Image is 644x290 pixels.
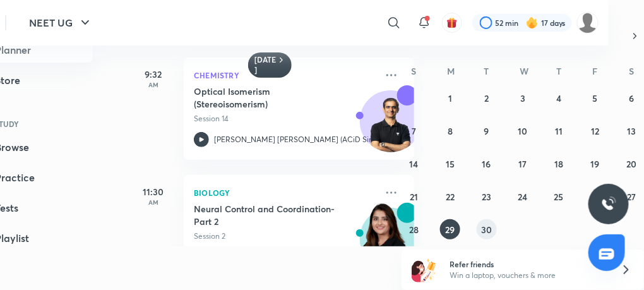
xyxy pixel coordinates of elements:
[549,154,569,174] button: September 18, 2025
[477,88,497,108] button: September 2, 2025
[554,158,563,170] abbr: September 18, 2025
[621,121,641,141] button: September 13, 2025
[448,92,452,104] abbr: September 1, 2025
[450,258,605,270] h6: Refer friends
[477,154,497,174] button: September 16, 2025
[520,92,525,104] abbr: September 3, 2025
[627,191,636,203] abbr: September 27, 2025
[549,186,569,207] button: September 25, 2025
[585,88,605,108] button: September 5, 2025
[482,191,491,203] abbr: September 23, 2025
[412,257,437,282] img: referral
[590,191,600,203] abbr: September 26, 2025
[627,125,636,137] abbr: September 13, 2025
[477,219,497,239] button: September 30, 2025
[554,191,564,203] abbr: September 25, 2025
[629,65,634,77] abbr: Saturday
[410,158,419,170] abbr: September 14, 2025
[555,125,563,137] abbr: September 11, 2025
[484,92,489,104] abbr: September 2, 2025
[440,121,460,141] button: September 8, 2025
[214,134,373,145] p: [PERSON_NAME] [PERSON_NAME] (ACiD Sir)
[577,12,599,33] img: VAISHNAVI DWIVEDI
[128,185,179,198] h5: 11:30
[412,125,416,137] abbr: September 7, 2025
[447,65,455,77] abbr: Monday
[194,85,351,111] h5: Optical Isomerism (Stereoisomerism)
[629,92,634,104] abbr: September 6, 2025
[404,121,424,141] button: September 7, 2025
[194,203,351,228] h5: Neural Control and Coordination- Part 2
[526,16,539,29] img: streak
[593,65,598,77] abbr: Friday
[549,88,569,108] button: September 4, 2025
[585,186,605,207] button: September 26, 2025
[440,186,460,207] button: September 22, 2025
[477,121,497,141] button: September 9, 2025
[194,68,376,83] p: Chemistry
[518,158,527,170] abbr: September 17, 2025
[345,203,414,290] img: unacademy
[128,68,179,81] h5: 9:32
[513,121,533,141] button: September 10, 2025
[254,55,277,75] h6: [DATE]
[404,219,424,239] button: September 28, 2025
[446,17,458,28] img: avatar
[128,81,179,88] p: AM
[482,158,491,170] abbr: September 16, 2025
[518,191,527,203] abbr: September 24, 2025
[361,97,421,158] img: Avatar
[194,113,376,124] p: Session 14
[442,13,462,33] button: avatar
[621,186,641,207] button: September 27, 2025
[626,158,636,170] abbr: September 20, 2025
[446,158,455,170] abbr: September 15, 2025
[549,121,569,141] button: September 11, 2025
[194,185,376,200] p: Biology
[450,270,605,281] p: Win a laptop, vouchers & more
[556,65,561,77] abbr: Thursday
[404,154,424,174] button: September 14, 2025
[513,88,533,108] button: September 3, 2025
[410,191,418,203] abbr: September 21, 2025
[484,65,489,77] abbr: Tuesday
[593,92,598,104] abbr: September 5, 2025
[440,154,460,174] button: September 15, 2025
[591,158,600,170] abbr: September 19, 2025
[513,154,533,174] button: September 17, 2025
[585,121,605,141] button: September 12, 2025
[621,88,641,108] button: September 6, 2025
[21,10,100,35] button: NEET UG
[446,191,455,203] abbr: September 22, 2025
[409,224,419,236] abbr: September 28, 2025
[128,198,179,206] p: AM
[440,219,460,239] button: September 29, 2025
[520,65,528,77] abbr: Wednesday
[412,65,417,77] abbr: Sunday
[513,186,533,207] button: September 24, 2025
[477,186,497,207] button: September 23, 2025
[556,92,561,104] abbr: September 4, 2025
[585,154,605,174] button: September 19, 2025
[518,125,527,137] abbr: September 10, 2025
[440,88,460,108] button: September 1, 2025
[448,125,453,137] abbr: September 8, 2025
[404,186,424,207] button: September 21, 2025
[601,196,616,212] img: ttu
[194,231,376,242] p: Session 2
[446,224,455,236] abbr: September 29, 2025
[484,125,489,137] abbr: September 9, 2025
[621,154,641,174] button: September 20, 2025
[591,125,599,137] abbr: September 12, 2025
[481,224,492,236] abbr: September 30, 2025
